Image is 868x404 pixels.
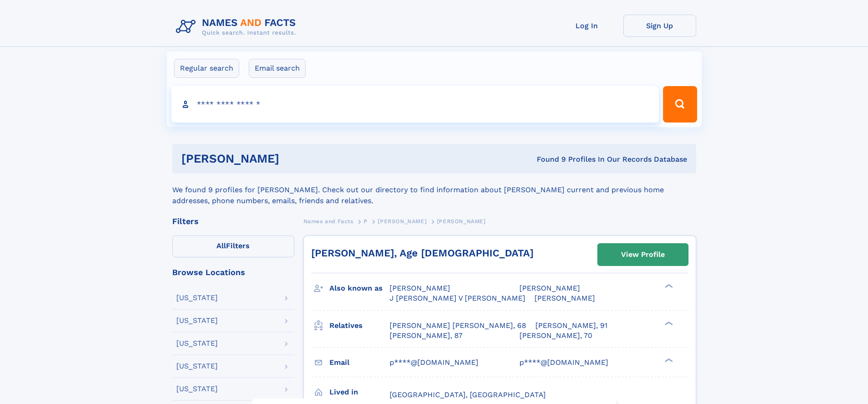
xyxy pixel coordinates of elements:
[663,283,673,289] div: ❯
[663,357,673,363] div: ❯
[303,215,354,227] a: Names and Facts
[176,385,218,393] div: [US_STATE]
[364,218,368,225] span: P
[390,284,450,292] span: [PERSON_NAME]
[663,320,673,326] div: ❯
[534,294,595,302] span: [PERSON_NAME]
[181,153,408,164] h1: [PERSON_NAME]
[390,331,462,341] a: [PERSON_NAME], 87
[172,268,294,276] div: Browse Locations
[171,86,659,123] input: search input
[216,241,226,250] span: All
[390,321,526,331] a: [PERSON_NAME] [PERSON_NAME], 68
[329,355,390,370] h3: Email
[172,15,303,39] img: Logo Names and Facts
[172,235,294,257] label: Filters
[174,59,239,78] label: Regular search
[390,294,525,302] span: J [PERSON_NAME] V [PERSON_NAME]
[364,215,368,227] a: P
[390,390,546,399] span: [GEOGRAPHIC_DATA], [GEOGRAPHIC_DATA]
[329,384,390,400] h3: Lived in
[519,284,580,292] span: [PERSON_NAME]
[519,331,592,341] a: [PERSON_NAME], 70
[311,247,534,259] a: [PERSON_NAME], Age [DEMOGRAPHIC_DATA]
[378,215,426,227] a: [PERSON_NAME]
[172,217,294,225] div: Filters
[378,218,426,225] span: [PERSON_NAME]
[663,86,697,123] button: Search Button
[329,281,390,296] h3: Also known as
[176,340,218,347] div: [US_STATE]
[172,174,696,206] div: We found 9 profiles for [PERSON_NAME]. Check out our directory to find information about [PERSON_...
[329,318,390,333] h3: Relatives
[621,244,665,265] div: View Profile
[598,244,688,266] a: View Profile
[437,218,486,225] span: [PERSON_NAME]
[176,317,218,324] div: [US_STATE]
[408,154,687,164] div: Found 9 Profiles In Our Records Database
[535,321,607,331] a: [PERSON_NAME], 91
[623,15,696,37] a: Sign Up
[249,59,306,78] label: Email search
[176,363,218,370] div: [US_STATE]
[176,294,218,302] div: [US_STATE]
[550,15,623,37] a: Log In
